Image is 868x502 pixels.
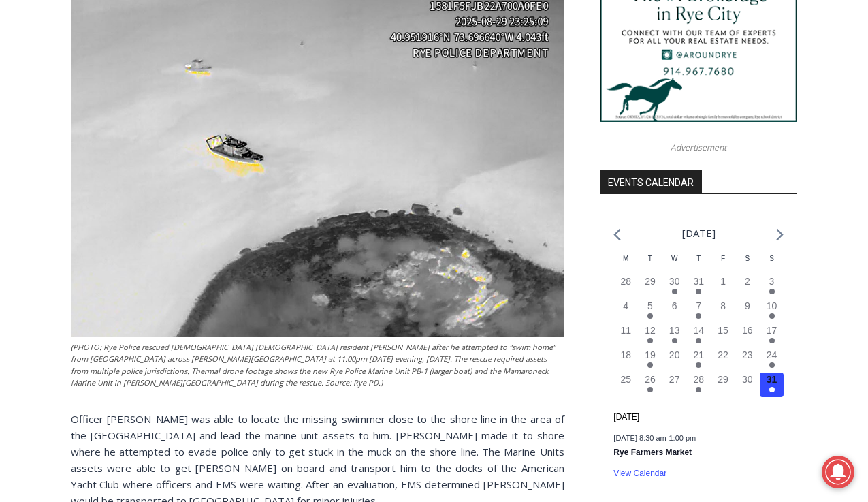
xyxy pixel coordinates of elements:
[769,276,775,287] time: 3
[647,387,653,392] em: Has events
[687,348,711,373] button: 21 Has events
[696,338,701,343] em: Has events
[672,338,677,343] em: Has events
[671,255,677,262] span: W
[620,276,631,287] time: 28
[696,289,701,294] em: Has events
[648,255,652,262] span: T
[760,324,784,348] button: 17 Has events
[760,348,784,373] button: 24 Has events
[662,324,687,348] button: 13 Has events
[735,373,760,397] button: 30
[720,276,726,287] time: 1
[647,313,653,319] em: Has events
[696,255,701,262] span: T
[645,349,656,360] time: 19
[711,348,735,373] button: 22
[623,300,628,311] time: 4
[613,253,638,274] div: Monday
[718,374,728,385] time: 29
[638,299,662,324] button: 5 Has events
[613,433,666,441] span: [DATE] 8:30 am
[760,373,784,397] button: 31 Has events
[721,255,725,262] span: F
[638,274,662,299] button: 29
[613,299,638,324] button: 4
[1,137,137,170] a: Open Tues. - Sun. [PHONE_NUMBER]
[600,170,702,193] h2: Events Calendar
[687,253,711,274] div: Thursday
[718,349,728,360] time: 22
[735,299,760,324] button: 9
[711,274,735,299] button: 1
[613,324,638,348] button: 11
[687,299,711,324] button: 7 Has events
[638,373,662,397] button: 26 Has events
[613,373,638,397] button: 25
[140,85,193,163] div: "...watching a master [PERSON_NAME] chef prepare an omakase meal is fascinating dinner theater an...
[327,132,660,170] a: Intern @ [DOMAIN_NAME]
[89,25,336,37] div: No Generators on Trucks so No Noise or Pollution
[623,255,628,262] span: M
[767,349,777,360] time: 24
[776,228,784,241] a: Next month
[645,276,656,287] time: 29
[404,4,492,62] a: Book [PERSON_NAME]'s Good Humor for Your Event
[344,1,643,132] div: "At the 10am stand-up meeting, each intern gets a chance to take [PERSON_NAME] and the other inte...
[647,362,653,368] em: Has events
[694,374,705,385] time: 28
[696,362,701,368] em: Has events
[696,387,701,392] em: Has events
[620,374,631,385] time: 25
[71,341,564,389] figcaption: (PHOTO: Rye Police rescued [DEMOGRAPHIC_DATA] [DEMOGRAPHIC_DATA] resident [PERSON_NAME] after he ...
[718,325,728,336] time: 15
[662,348,687,373] button: 20
[745,276,750,287] time: 2
[687,274,711,299] button: 31 Has events
[669,433,696,441] span: 1:00 pm
[672,289,677,294] em: Has events
[613,228,621,241] a: Previous month
[657,141,740,154] span: Advertisement
[769,387,775,392] em: Has events
[745,300,750,311] time: 9
[638,324,662,348] button: 12 Has events
[694,276,705,287] time: 31
[745,255,750,262] span: S
[662,299,687,324] button: 6
[669,276,680,287] time: 30
[760,274,784,299] button: 3 Has events
[711,324,735,348] button: 15
[620,325,631,336] time: 11
[742,325,753,336] time: 16
[682,224,716,242] li: [DATE]
[638,348,662,373] button: 19 Has events
[647,300,653,311] time: 5
[767,374,777,385] time: 31
[613,348,638,373] button: 18
[645,374,656,385] time: 26
[735,348,760,373] button: 23
[415,14,474,52] h4: Book [PERSON_NAME]'s Good Humor for Your Event
[694,325,705,336] time: 14
[711,253,735,274] div: Friday
[696,300,701,311] time: 7
[760,253,784,274] div: Sunday
[669,349,680,360] time: 20
[760,299,784,324] button: 10 Has events
[711,299,735,324] button: 8
[687,324,711,348] button: 14 Has events
[662,253,687,274] div: Wednesday
[613,411,639,424] time: [DATE]
[769,362,775,368] em: Has events
[687,373,711,397] button: 28 Has events
[696,313,701,319] em: Has events
[769,313,775,319] em: Has events
[711,373,735,397] button: 29
[735,274,760,299] button: 2
[769,338,775,343] em: Has events
[613,274,638,299] button: 28
[638,253,662,274] div: Tuesday
[769,289,775,294] em: Has events
[672,300,677,311] time: 6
